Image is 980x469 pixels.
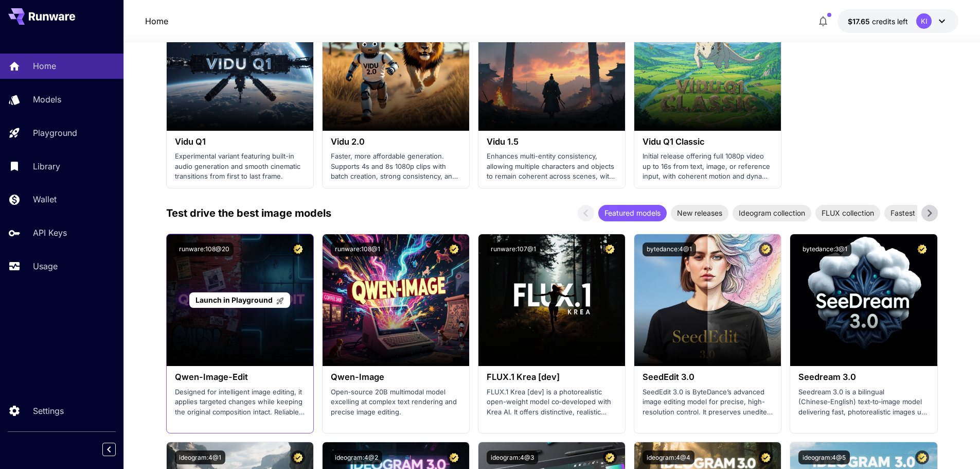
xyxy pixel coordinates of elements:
button: Certified Model – Vetted for best performance and includes a commercial license. [447,450,461,464]
p: Models [33,93,61,106]
p: Faster, more affordable generation. Supports 4s and 8s 1080p clips with batch creation, strong co... [331,151,461,182]
p: Designed for intelligent image editing, it applies targeted changes while keeping the original co... [175,387,305,418]
button: Collapse sidebar [102,443,116,456]
button: Certified Model – Vetted for best performance and includes a commercial license. [291,242,305,256]
span: Launch in Playground [195,296,273,304]
button: Certified Model – Vetted for best performance and includes a commercial license. [603,242,617,256]
button: Certified Model – Vetted for best performance and includes a commercial license. [603,450,617,464]
div: FLUX collection [815,205,880,221]
button: runware:107@1 [487,242,540,256]
button: $17.64744KI [838,9,958,33]
span: $17.65 [848,17,872,26]
button: ideogram:4@2 [331,450,382,464]
div: New releases [671,205,728,221]
img: alt [478,234,625,366]
h3: Vidu Q1 [175,137,305,147]
div: $17.64744 [848,16,908,27]
nav: breadcrumb [145,15,168,27]
span: FLUX collection [815,207,880,218]
button: bytedance:4@1 [643,242,696,256]
button: runware:108@20 [175,242,234,256]
div: KI [916,13,932,29]
h3: SeedEdit 3.0 [643,372,773,382]
button: runware:108@1 [331,242,384,256]
a: Launch in Playground [189,292,290,308]
p: Enhances multi-entity consistency, allowing multiple characters and objects to remain coherent ac... [487,151,617,182]
button: ideogram:4@3 [487,450,538,464]
img: alt [323,234,469,366]
span: Fastest models [884,207,948,218]
p: Usage [33,260,58,272]
h3: Qwen-Image [331,372,461,382]
span: New releases [671,207,728,218]
div: Featured models [598,205,667,221]
span: credits left [872,17,908,26]
p: Experimental variant featuring built-in audio generation and smooth cinematic transitions from fi... [175,151,305,182]
h3: Seedream 3.0 [798,372,929,382]
button: Certified Model – Vetted for best performance and includes a commercial license. [291,450,305,464]
p: Open‑source 20B multimodal model excelling at complex text rendering and precise image editing. [331,387,461,418]
div: Fastest models [884,205,948,221]
p: Seedream 3.0 is a bilingual (Chinese‑English) text‑to‑image model delivering fast, photorealistic... [798,387,929,418]
button: Certified Model – Vetted for best performance and includes a commercial license. [447,242,461,256]
img: alt [790,234,937,366]
button: bytedance:3@1 [798,242,851,256]
h3: Vidu 1.5 [487,137,617,147]
a: Home [145,15,168,27]
button: ideogram:4@4 [643,450,694,464]
div: Collapse sidebar [110,440,123,459]
h3: Vidu Q1 Classic [643,137,773,147]
p: Home [33,60,56,72]
img: alt [634,234,781,366]
h3: FLUX.1 Krea [dev] [487,372,617,382]
p: Wallet [33,193,57,205]
button: Certified Model – Vetted for best performance and includes a commercial license. [759,242,773,256]
p: Playground [33,127,77,139]
p: Library [33,160,60,172]
p: FLUX.1 Krea [dev] is a photorealistic open-weight model co‑developed with Krea AI. It offers dist... [487,387,617,418]
button: Certified Model – Vetted for best performance and includes a commercial license. [915,450,929,464]
p: SeedEdit 3.0 is ByteDance’s advanced image editing model for precise, high-resolution control. It... [643,387,773,418]
h3: Vidu 2.0 [331,137,461,147]
h3: Qwen-Image-Edit [175,372,305,382]
button: ideogram:4@5 [798,450,850,464]
p: Settings [33,405,64,417]
p: Test drive the best image models [166,205,331,221]
p: API Keys [33,227,67,239]
span: Ideogram collection [733,207,811,218]
p: Initial release offering full 1080p video up to 16s from text, image, or reference input, with co... [643,151,773,182]
span: Featured models [598,207,667,218]
button: ideogram:4@1 [175,450,225,464]
button: Certified Model – Vetted for best performance and includes a commercial license. [915,242,929,256]
div: Ideogram collection [733,205,811,221]
button: Certified Model – Vetted for best performance and includes a commercial license. [759,450,773,464]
